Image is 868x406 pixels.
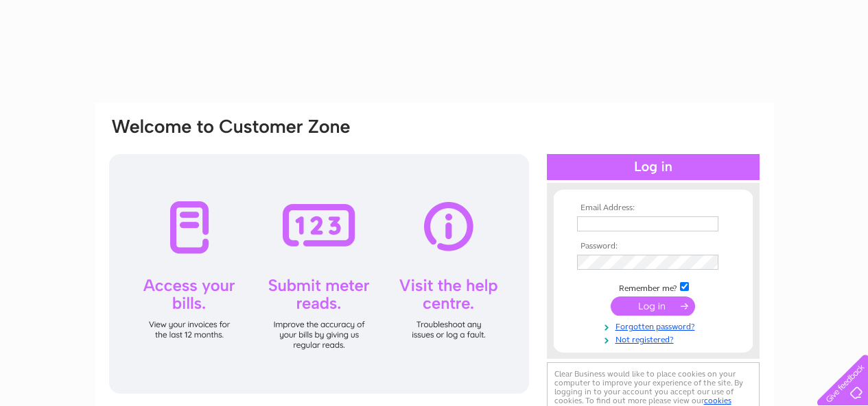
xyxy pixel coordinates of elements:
[577,319,733,332] a: Forgotten password?
[574,242,733,251] th: Password:
[611,296,695,316] input: Submit
[574,280,733,294] td: Remember me?
[577,332,733,345] a: Not registered?
[574,203,733,213] th: Email Address:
